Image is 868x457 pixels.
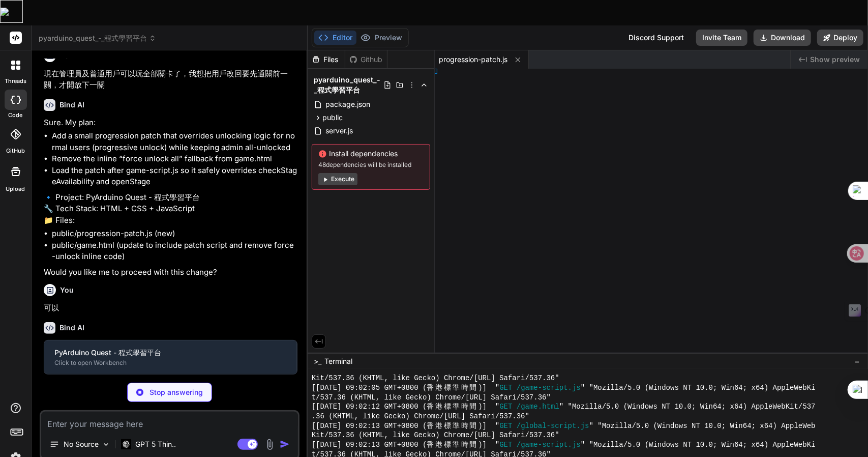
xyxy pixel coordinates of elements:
[39,33,156,43] span: pyarduino_quest_-_程式學習平台
[581,440,816,450] span: " "Mozilla/5.0 (Windows NT 10.0; Win64; x64) AppleWebKi
[44,267,297,278] p: Would you like me to proceed with this change?
[54,359,286,367] div: Click to open Workbench
[44,192,297,226] p: 🔹 Project: PyArduino Quest - 程式學習平台 🔧 Tech Stack: HTML + CSS + JavaScript 📁 Files:
[517,440,581,450] span: /game-script.js
[312,393,551,403] span: t/537.36 (KHTML, like Gecko) Chrome/[URL] Safari/537.36"
[478,383,499,393] span: )] "
[135,439,176,449] p: GPT 5 Thin..
[312,383,427,393] span: [[DATE] 09:02:05 GMT+0800 (
[499,421,512,431] span: GET
[517,383,581,393] span: /game-script.js
[581,383,816,393] span: " "Mozilla/5.0 (Windows NT 10.0; Win64; x64) AppleWebKi
[356,31,406,45] button: Preview
[6,185,25,193] label: Upload
[499,402,512,412] span: GET
[322,112,343,123] span: public
[312,431,559,440] span: Kit/537.36 (KHTML, like Gecko) Chrome/[URL] Safari/537.36"
[59,100,84,110] h6: Bind AI
[854,356,860,366] span: −
[589,421,816,431] span: " "Mozilla/5.0 (Windows NT 10.0; Win64; x64) AppleWeb
[517,402,559,412] span: /game.html
[312,421,427,431] span: [[DATE] 09:02:13 GMT+0800 (
[345,54,387,65] div: Github
[517,421,589,431] span: /global-script.js
[312,374,559,383] span: Kit/537.36 (KHTML, like Gecko) Chrome/[URL] Safari/537.36"
[121,439,131,449] img: GPT 5 Thinking High
[852,353,862,369] button: −
[314,75,383,95] span: pyarduino_quest_-_程式學習平台
[478,440,499,450] span: )] "
[60,285,74,295] h6: You
[499,440,512,450] span: GET
[622,30,690,46] div: Discord Support
[427,402,478,412] span: 香港標準時間
[312,440,427,450] span: [[DATE] 09:02:13 GMT+0800 (
[280,439,290,449] img: icon
[318,161,424,169] span: 48 dependencies will be installed
[427,383,478,393] span: 香港標準時間
[264,439,276,450] img: attachment
[54,348,286,358] div: PyArduino Quest - 程式學習平台
[754,30,811,46] button: Download
[318,173,357,185] button: Execute
[499,383,512,393] span: GET
[314,31,356,45] button: Editor
[64,439,99,449] p: No Source
[324,125,354,137] span: server.js
[439,54,507,65] span: progression-patch.js
[559,402,816,412] span: " "Mozilla/5.0 (Windows NT 10.0; Win64; x64) AppleWebKit/537
[308,54,345,65] div: Files
[314,356,321,366] span: >_
[44,340,296,374] button: PyArduino Quest - 程式學習平台Click to open Workbench
[44,68,297,91] p: 現在管理員及普通用戶可以玩全部關卡了，我想把用戶改回要先通關前一關，才開放下一關
[9,111,23,120] label: code
[427,440,478,450] span: 香港標準時間
[102,440,110,449] img: Pick Models
[318,149,424,159] span: Install dependencies
[696,30,747,46] button: Invite Team
[44,117,297,129] p: Sure. My plan:
[312,412,529,421] span: .36 (KHTML, like Gecko) Chrome/[URL] Safari/537.36"
[817,30,863,46] button: Deploy
[52,165,297,188] li: Load the patch after game-script.js so it safely overrides checkStageAvailability and openStage
[149,387,203,397] p: Stop answering
[810,54,860,65] span: Show preview
[52,153,297,165] li: Remove the inline “force unlock all” fallback from game.html
[52,130,297,153] li: Add a small progression patch that overrides unlocking logic for normal users (progressive unlock...
[324,356,352,366] span: Terminal
[52,228,297,240] li: public/progression-patch.js (new)
[324,98,371,110] span: package.json
[6,147,25,155] label: GitHub
[44,302,297,314] p: 可以
[478,402,499,412] span: )] "
[52,240,297,263] li: public/game.html (update to include patch script and remove force-unlock inline code)
[5,77,26,85] label: threads
[427,421,478,431] span: 香港標準時間
[312,402,427,412] span: [[DATE] 09:02:12 GMT+0800 (
[478,421,499,431] span: )] "
[59,323,84,333] h6: Bind AI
